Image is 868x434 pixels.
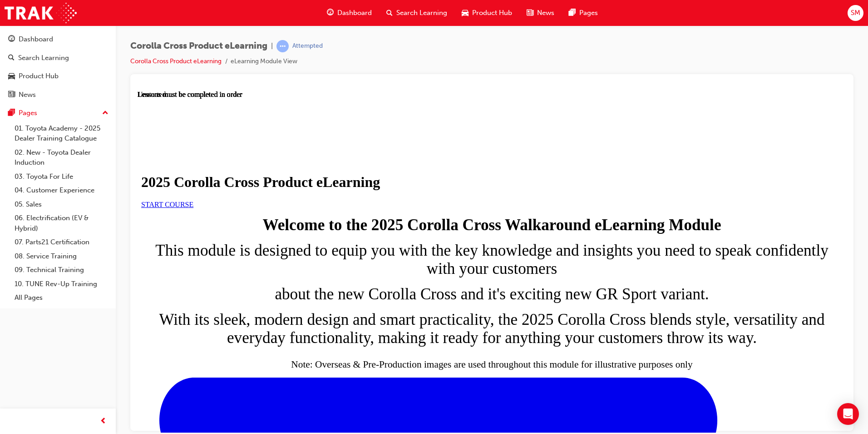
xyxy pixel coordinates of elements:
span: up-icon [102,107,108,119]
a: news-iconNews [519,4,562,22]
strong: Welcome to the 2025 Corolla Cross Walkaround eLearning Module [125,126,583,143]
span: Product Hub [472,8,512,18]
li: eLearning Module View [231,56,297,67]
div: Dashboard [19,34,53,45]
span: pages-icon [569,7,576,19]
a: All Pages [11,291,112,305]
span: prev-icon [100,416,107,427]
a: 10. TUNE Rev-Up Training [11,277,112,291]
a: News [4,86,112,103]
a: Search Learning [4,50,112,66]
span: Corolla Cross Product eLearning [130,41,267,51]
button: SM [848,5,863,21]
sub: Note: Overseas & Pre-Production images are used throughout this module for illustrative purposes ... [153,268,555,279]
span: car-icon [8,72,15,81]
span: Search Learning [396,8,447,18]
span: Pages [579,8,598,18]
span: search-icon [8,54,15,62]
button: Pages [4,105,112,121]
span: | [271,41,273,51]
span: SM [851,8,860,18]
div: Attempted [292,42,323,50]
span: car-icon [462,7,469,19]
span: With its sleek, modern design and smart practicality, the 2025 Corolla Cross blends style, versat... [21,220,687,256]
span: guage-icon [327,7,334,19]
span: This module is designed to equip you with the key knowledge and insights you need to speak confid... [18,151,691,187]
a: Dashboard [4,31,112,48]
span: news-icon [8,91,15,99]
div: News [19,90,36,100]
div: Open Intercom Messenger [837,403,859,425]
a: 03. Toyota For Life [11,170,112,184]
a: guage-iconDashboard [320,4,379,22]
span: about the new Corolla Cross and it's exciting new GR Sport variant. [137,195,571,212]
a: Corolla Cross Product eLearning [130,57,222,65]
a: 04. Customer Experience [11,183,112,197]
div: Search Learning [18,53,69,63]
a: 08. Service Training [11,249,112,263]
a: 01. Toyota Academy - 2025 Dealer Training Catalogue [11,121,112,146]
div: Pages [19,108,37,118]
a: 07. Parts21 Certification [11,235,112,249]
a: 06. Electrification (EV & Hybrid) [11,211,112,235]
a: 09. Technical Training [11,263,112,277]
span: guage-icon [8,35,15,44]
div: Product Hub [19,71,59,81]
a: START COURSE [4,110,56,118]
span: news-icon [527,7,533,19]
a: pages-iconPages [562,4,605,22]
span: pages-icon [8,109,15,117]
a: car-iconProduct Hub [454,4,519,22]
span: search-icon [386,7,393,19]
a: Product Hub [4,68,112,85]
span: Dashboard [337,8,372,18]
span: News [537,8,554,18]
a: 05. Sales [11,197,112,212]
button: DashboardSearch LearningProduct HubNews [4,29,112,105]
h1: 2025 Corolla Cross Product eLearning [4,83,705,100]
img: Trak [5,3,77,23]
a: 02. New - Toyota Dealer Induction [11,146,112,170]
a: search-iconSearch Learning [379,4,454,22]
span: learningRecordVerb_ATTEMPT-icon [276,40,289,52]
